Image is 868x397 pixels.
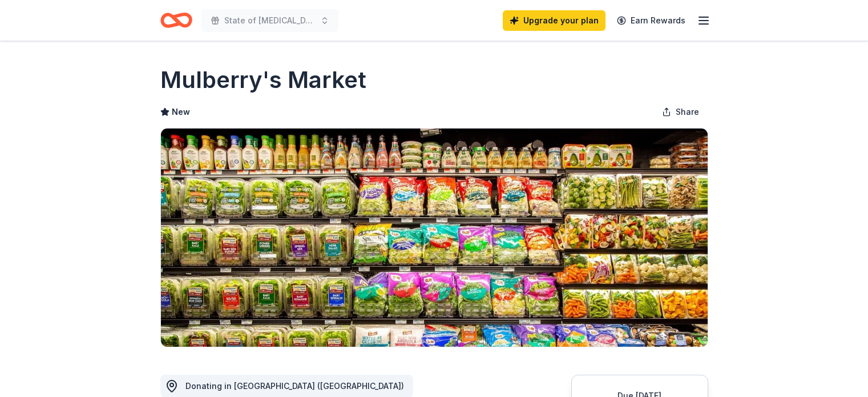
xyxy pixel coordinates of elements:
[610,10,692,31] a: Earn Rewards
[676,105,699,119] span: Share
[160,64,366,96] h1: Mulberry's Market
[201,9,338,32] button: State of [MEDICAL_DATA]
[161,129,708,347] img: Image for Mulberry's Market
[160,7,192,34] a: Home
[185,381,404,391] span: Donating in [GEOGRAPHIC_DATA] ([GEOGRAPHIC_DATA])
[653,101,708,123] button: Share
[172,105,190,119] span: New
[503,10,605,31] a: Upgrade your plan
[224,14,316,27] span: State of [MEDICAL_DATA]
